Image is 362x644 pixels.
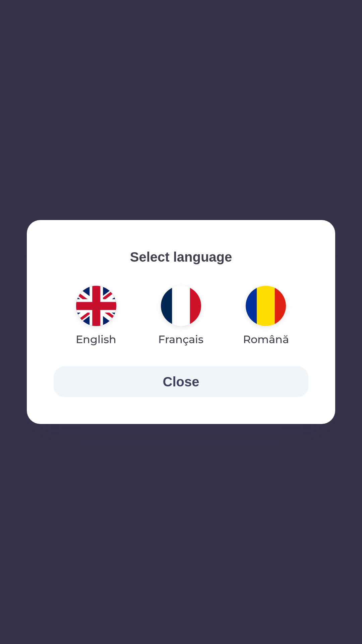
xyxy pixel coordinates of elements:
p: Select language [54,247,308,267]
button: English [60,280,132,353]
img: fr flag [161,286,201,326]
p: Română [243,331,289,347]
img: ro flag [246,286,286,326]
button: Română [227,280,305,353]
img: en flag [76,286,116,326]
button: Close [54,366,308,397]
p: English [76,331,116,347]
p: Français [158,331,203,347]
button: Français [142,280,220,353]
